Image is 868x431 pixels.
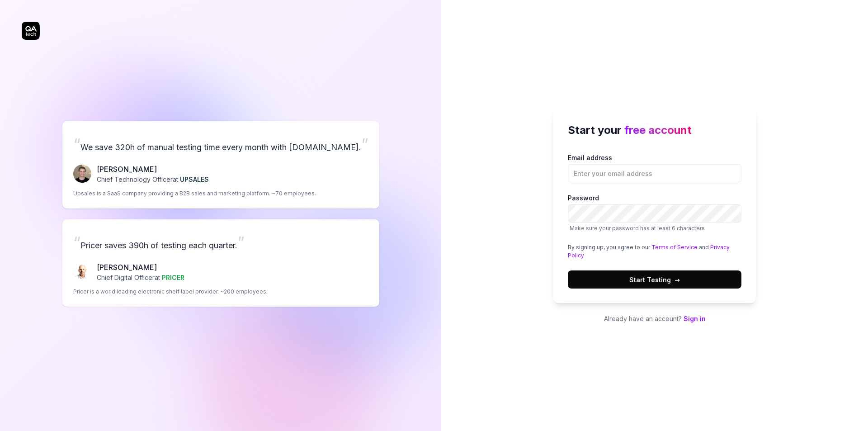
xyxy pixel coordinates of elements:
p: Pricer is a world leading electronic shelf label provider. ~200 employees. [73,288,268,296]
img: Chris Chalkitis [73,263,91,281]
label: Email address [568,153,741,182]
input: Email address [568,164,741,182]
span: PRICER [162,274,184,281]
span: ” [237,232,245,252]
div: By signing up, you agree to our and [568,243,741,260]
p: [PERSON_NAME] [97,262,184,273]
span: → [675,275,680,284]
p: Chief Digital Officer at [97,273,184,282]
input: PasswordMake sure your password has at least 6 characters [568,204,741,223]
p: [PERSON_NAME] [97,164,209,175]
span: Start Testing [629,275,680,284]
span: UPSALES [180,175,209,183]
a: “We save 320h of manual testing time every month with [DOMAIN_NAME].”Fredrik Seidl[PERSON_NAME]Ch... [62,121,379,208]
h2: Start your [568,122,741,138]
img: Fredrik Seidl [73,165,91,183]
a: Sign in [684,315,706,322]
span: Make sure your password has at least 6 characters [570,225,705,232]
p: We save 320h of manual testing time every month with [DOMAIN_NAME]. [73,132,368,156]
p: Already have an account? [553,314,756,323]
a: Terms of Service [651,244,698,251]
p: Upsales is a SaaS company providing a B2B sales and marketing platform. ~70 employees. [73,189,316,198]
a: “Pricer saves 390h of testing each quarter.”Chris Chalkitis[PERSON_NAME]Chief Digital Officerat P... [62,219,379,307]
span: “ [73,134,80,154]
span: ” [361,134,368,154]
span: free account [624,123,692,137]
label: Password [568,193,741,232]
p: Pricer saves 390h of testing each quarter. [73,230,368,255]
p: Chief Technology Officer at [97,175,209,184]
span: “ [73,232,80,252]
button: Start Testing→ [568,270,741,289]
